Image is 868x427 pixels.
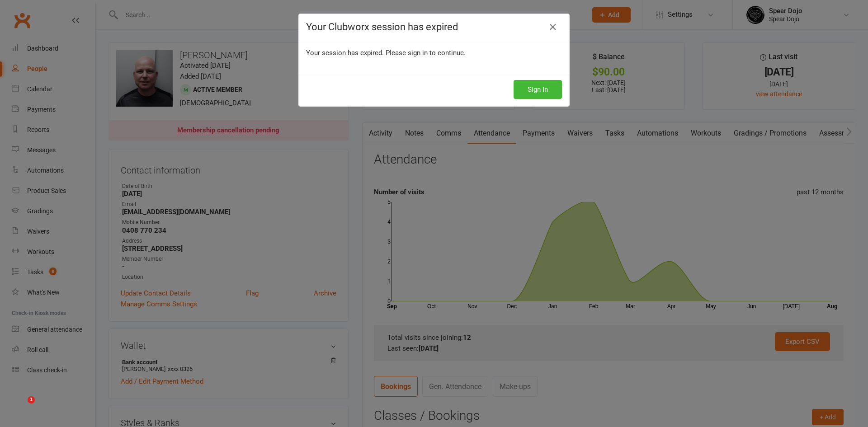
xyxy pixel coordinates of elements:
[546,20,560,34] a: Close
[9,396,31,418] iframe: Intercom live chat
[306,21,562,33] h4: Your Clubworx session has expired
[28,396,35,404] span: 1
[514,80,562,99] button: Sign In
[306,49,466,57] span: Your session has expired. Please sign in to continue.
